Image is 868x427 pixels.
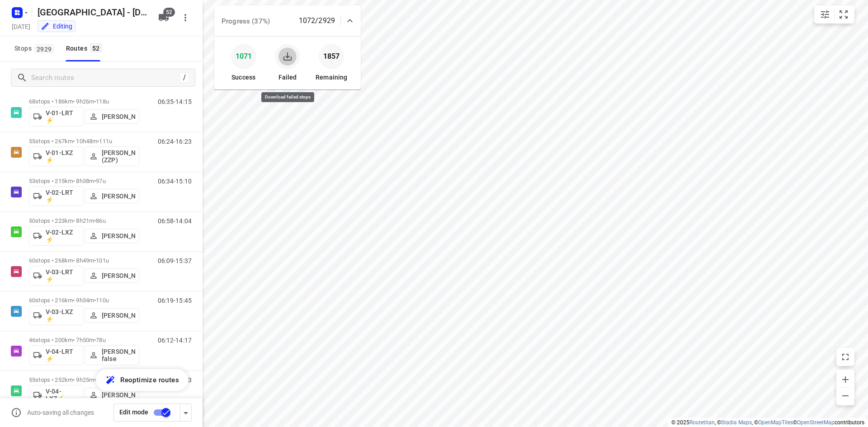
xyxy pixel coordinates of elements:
[158,217,192,225] p: 06:58-14:04
[29,226,83,246] button: V-02-LXZ ⚡
[180,407,191,418] div: Driver app settings
[46,388,79,402] p: V-04-LXZ⚡
[85,229,139,243] button: [PERSON_NAME]
[96,217,105,224] span: 86u
[671,419,864,426] li: © 2025 , © , © © contributors
[814,5,854,23] div: small contained button group
[29,297,139,304] p: 60 stops • 216km • 9h34m
[94,376,96,383] span: •
[689,419,715,426] a: Routetitan
[29,345,83,365] button: V-04-LRT ⚡
[29,305,83,325] button: V-03-LXZ ⚡
[85,308,139,323] button: [PERSON_NAME]
[94,98,96,105] span: •
[102,149,135,164] p: [PERSON_NAME] (ZZP)
[102,272,135,279] p: [PERSON_NAME]
[29,107,83,127] button: V-01-LRT ⚡
[158,138,192,145] p: 06:24-16:23
[29,376,139,383] p: 55 stops • 252km • 9h25m
[46,189,79,203] p: V-02-LRT ⚡
[85,345,139,365] button: [PERSON_NAME] false
[94,178,96,184] span: •
[29,266,83,286] button: V-03-LRT ⚡
[46,308,79,323] p: V-03-LXZ ⚡
[102,232,135,239] p: [PERSON_NAME]
[816,5,834,23] button: Map settings
[214,5,361,36] div: Progress (37%)1072/2929
[102,192,135,200] p: [PERSON_NAME]
[155,9,173,27] button: 52
[29,385,83,405] button: V-04-LXZ⚡
[90,43,102,52] span: 52
[8,21,34,32] h5: Project date
[158,337,192,344] p: 06:12-14:17
[27,409,94,416] p: Auto-saving all changes
[158,257,192,264] p: 06:09-15:37
[316,73,347,82] p: Remaining
[34,44,54,53] span: 2929
[66,43,105,54] div: Routes
[119,408,148,416] span: Edit mode
[29,138,139,145] p: 55 stops • 267km • 10h48m
[96,257,109,264] span: 101u
[758,419,793,426] a: OpenMapTiles
[96,98,109,105] span: 118u
[46,109,79,124] p: V-01-LRT ⚡
[29,257,139,264] p: 60 stops • 268km • 8h49m
[179,73,189,83] div: /
[29,146,83,166] button: V-01-LXZ ⚡
[14,43,57,54] span: Stops
[85,189,139,203] button: [PERSON_NAME]
[163,8,175,17] span: 52
[102,348,135,362] p: [PERSON_NAME] false
[46,348,79,362] p: V-04-LRT ⚡
[94,297,96,304] span: •
[158,178,192,185] p: 06:34-15:10
[102,391,135,399] p: [PERSON_NAME]
[85,268,139,283] button: [PERSON_NAME]
[231,73,255,82] p: Success
[120,374,179,386] span: Reoptimize routes
[97,138,99,145] span: •
[29,178,139,184] p: 53 stops • 215km • 8h38m
[96,369,188,391] button: Reoptimize routes
[96,337,105,343] span: 78u
[96,178,105,184] span: 97u
[85,388,139,402] button: [PERSON_NAME]
[99,138,112,145] span: 111u
[29,337,139,343] p: 46 stops • 200km • 7h50m
[158,98,192,105] p: 06:35-14:15
[94,337,96,343] span: •
[85,109,139,124] button: [PERSON_NAME]
[29,98,139,105] p: 68 stops • 186km • 9h26m
[102,312,135,319] p: [PERSON_NAME]
[797,419,835,426] a: OpenStreetMap
[31,71,179,85] input: Search routes
[96,297,109,304] span: 110u
[236,50,252,63] p: 1071
[41,22,72,31] div: You are currently in edit mode.
[721,419,752,426] a: Stadia Maps
[34,5,151,19] h5: Rename
[46,268,79,283] p: V-03-LRT ⚡
[222,17,270,25] span: Progress (37%)
[102,113,135,120] p: [PERSON_NAME]
[299,15,335,26] p: 1072/2929
[29,186,83,206] button: V-02-LRT ⚡
[85,146,139,166] button: [PERSON_NAME] (ZZP)
[94,217,96,224] span: •
[158,297,192,304] p: 06:19-15:45
[835,5,853,23] button: Fit zoom
[323,50,340,63] p: 1857
[29,217,139,224] p: 50 stops • 223km • 8h21m
[176,9,194,27] button: More
[278,73,297,82] p: Failed
[94,257,96,264] span: •
[46,229,79,243] p: V-02-LXZ ⚡
[46,149,79,164] p: V-01-LXZ ⚡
